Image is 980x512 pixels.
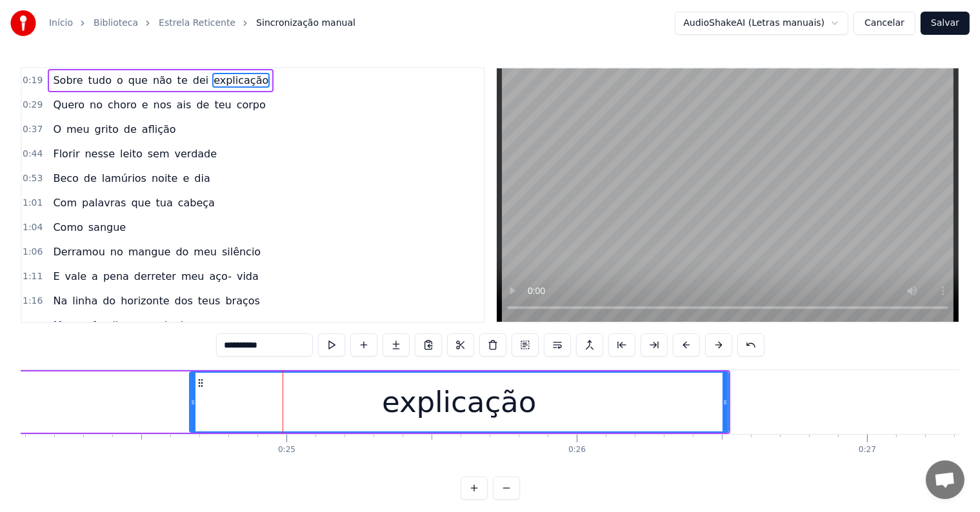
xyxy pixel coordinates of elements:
span: 1:16 [23,295,43,308]
span: Como [52,220,84,235]
a: Bate-papo aberto [926,460,965,499]
a: Biblioteca [94,17,138,30]
span: braços [224,293,261,308]
span: me [130,318,148,333]
span: linha [71,293,99,308]
span: Com [52,195,78,210]
span: tua [155,195,174,210]
span: choro [106,97,138,112]
span: meu [180,269,206,284]
span: nesse [84,146,117,161]
span: vale [64,269,88,284]
span: meu [192,244,218,259]
span: palavras [81,195,127,210]
span: dos [174,293,194,308]
span: sem [146,146,171,161]
span: lamúrios [101,171,148,186]
span: do [174,244,190,259]
span: no [109,244,125,259]
span: 0:44 [23,148,43,161]
span: teu [213,97,232,112]
span: 1:04 [23,221,43,234]
span: corpo [235,97,267,112]
span: 1:20 [23,319,43,332]
span: horizonte [119,293,170,308]
span: nos [152,97,173,112]
span: aflição [141,122,177,137]
button: Cancelar [854,12,915,35]
span: e [181,171,190,186]
img: youka [10,10,36,36]
span: 1:06 [23,246,43,259]
span: caluniar [151,318,195,333]
span: Derramou [52,244,106,259]
span: derreter [133,269,177,284]
span: que [127,73,149,88]
span: verdade [174,146,219,161]
button: Salvar [921,12,970,35]
nav: breadcrumb [49,17,355,30]
span: te [176,73,189,88]
div: explicação [382,380,536,424]
span: ais [175,97,193,112]
span: sangue [87,220,127,235]
div: 0:26 [568,445,586,455]
span: leito [119,146,144,161]
span: E [52,269,61,284]
span: Beco [52,171,79,186]
span: dei [192,73,210,88]
span: do [101,293,117,308]
div: 0:25 [278,445,295,455]
span: dia [193,171,211,186]
span: não [152,73,174,88]
span: Florir [52,146,81,161]
span: Quero [52,97,86,112]
span: e [141,97,150,112]
span: no [88,97,104,112]
span: a [90,269,99,284]
span: 1:01 [23,197,43,210]
span: cabeça [177,195,216,210]
span: Me [52,318,70,333]
span: mangue [127,244,172,259]
span: Sobre [52,73,84,88]
span: grito [94,122,120,137]
span: vida [235,269,260,284]
span: silêncio [221,244,262,259]
div: 0:27 [859,445,876,455]
span: confundir, [72,318,127,333]
a: Início [49,17,73,30]
span: de [195,97,210,112]
span: explicação [212,73,270,88]
span: aço- [208,269,233,284]
span: Sincronização manual [256,17,355,30]
span: que [130,195,152,210]
span: de [83,171,98,186]
span: 1:11 [23,270,43,283]
span: tudo [87,73,113,88]
span: 0:37 [23,123,43,136]
span: 0:29 [23,99,43,112]
span: O [52,122,63,137]
span: teus [197,293,222,308]
span: 0:19 [23,74,43,87]
span: o [115,73,125,88]
span: noite [150,171,179,186]
span: 0:53 [23,172,43,185]
span: de [123,122,138,137]
span: Na [52,293,68,308]
a: Estrela Reticente [159,17,235,30]
span: meu [65,122,91,137]
span: pena [102,269,130,284]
